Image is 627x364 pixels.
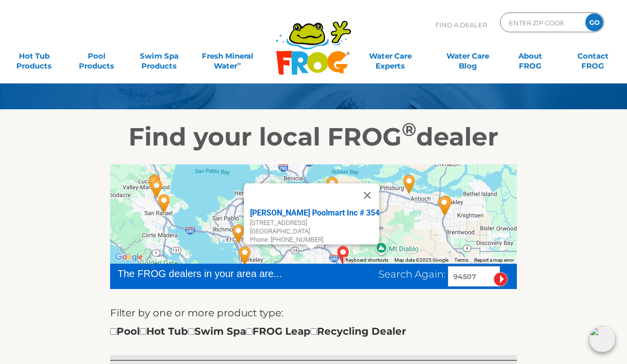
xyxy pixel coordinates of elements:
div: Leslie's Poolmart Inc # 912 - 30 miles away. [143,172,166,199]
a: Terms (opens in new tab) [454,257,468,263]
a: Hot TubProducts [10,46,59,66]
a: Water CareExperts [351,46,430,66]
a: Swim SpaProducts [135,46,184,66]
input: Zip Code Form [508,15,575,30]
div: [PERSON_NAME] Poolmart Inc # 354 [250,207,379,219]
button: Close [356,183,379,207]
div: The FROG dealers in your area are... [118,266,317,281]
div: Berkeley Heat - 15 miles away. [234,242,256,269]
div: [STREET_ADDRESS] [250,219,379,227]
h2: Find your local FROG dealer [8,122,619,152]
input: GO [585,13,603,31]
div: Paradise Valley Spas - San Rafael - 28 miles away. [153,190,176,217]
a: AboutFROG [506,46,555,66]
div: Phone: [PHONE_NUMBER] [250,236,379,244]
div: Pool Hot Tub Swim Spa FROG Leap Recycling Dealer [110,323,406,339]
div: Paradise Valley Spas - Concord - 11 miles away. [321,173,344,200]
sup: ® [402,118,416,141]
a: Water CareBlog [443,46,492,66]
a: Report a map error [474,257,514,263]
span: Search Again: [378,268,445,280]
p: Find A Dealer [436,12,487,37]
div: Paradise Valley Spas - Richmond - 16 miles away. [227,220,250,247]
div: ALAMO, CA 94507 [332,242,355,269]
sup: ∞ [237,60,241,67]
a: Open this area in Google Maps (opens a new window) [113,251,145,264]
div: Leslie's Poolmart Inc # 152 - 15 miles away. [398,171,421,198]
div: [GEOGRAPHIC_DATA] [250,227,379,236]
a: PoolProducts [72,46,121,66]
a: ContactFROG [568,46,617,66]
div: Herb's Pool Service Inc - 30 miles away. [145,175,168,202]
a: Fresh MineralWater∞ [197,46,258,66]
div: Creative Energy - San Rafael - 30 miles away. [143,170,166,197]
span: Map data ©2025 Google [394,257,448,263]
img: openIcon [589,326,615,352]
label: Filter by one or more product type: [110,305,283,321]
input: Submit [494,272,508,287]
button: Keyboard shortcuts [346,257,388,264]
img: Google [113,251,145,264]
div: Brentwood Outdoor Living - 17 miles away. [433,192,456,219]
div: Leslie's Poolmart Inc # 501 - 17 miles away. [435,192,457,218]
